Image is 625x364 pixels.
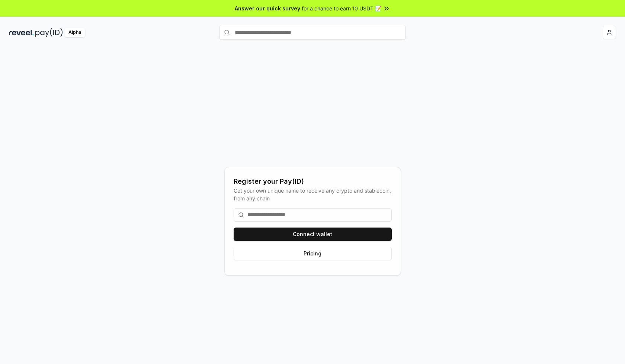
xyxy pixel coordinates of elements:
[302,4,381,12] span: for a chance to earn 10 USDT 📝
[235,4,300,12] span: Answer our quick survey
[234,176,392,187] div: Register your Pay(ID)
[234,228,392,241] button: Connect wallet
[9,28,34,37] img: reveel_dark
[64,28,85,37] div: Alpha
[234,247,392,260] button: Pricing
[35,28,63,37] img: pay_id
[234,187,392,202] div: Get your own unique name to receive any crypto and stablecoin, from any chain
